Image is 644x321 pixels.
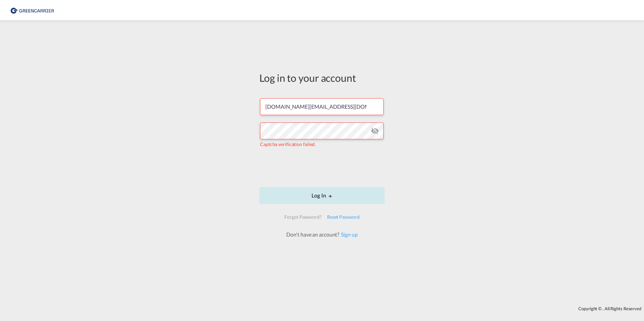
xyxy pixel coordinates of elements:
input: Enter email/phone number [260,98,384,115]
md-icon: icon-eye-off [371,127,379,135]
button: LOGIN [259,187,385,204]
div: Reset Password [324,211,362,223]
a: Sign up [339,231,357,238]
div: Log in to your account [259,71,385,85]
div: Forgot Password? [282,211,324,223]
span: Captcha verification failed. [260,141,316,147]
div: Don't have an account? [279,231,365,238]
img: 1378a7308afe11ef83610d9e779c6b34.png [10,3,56,18]
iframe: reCAPTCHA [271,154,373,180]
